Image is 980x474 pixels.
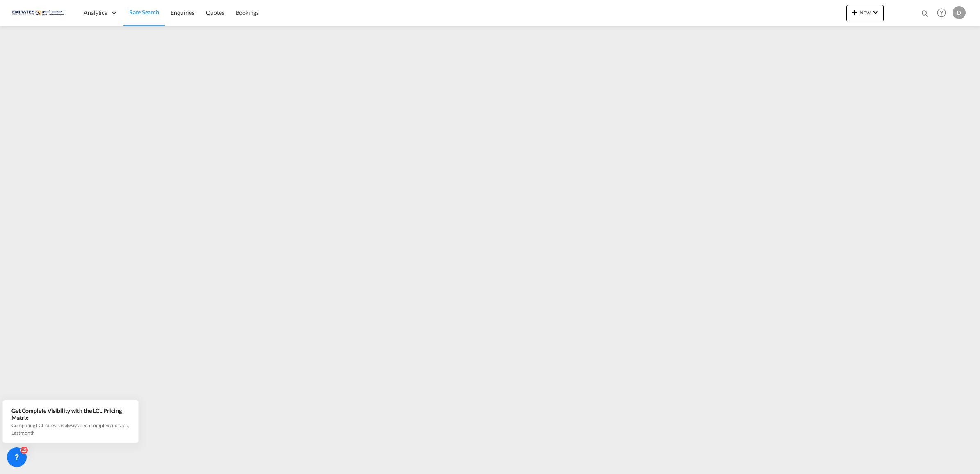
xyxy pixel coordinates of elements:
[921,9,930,21] div: icon-magnify
[129,9,159,16] span: Rate Search
[934,6,953,21] div: Help
[171,9,194,16] span: Enquiries
[850,7,859,17] md-icon: icon-plus 400-fg
[236,9,259,16] span: Bookings
[953,6,966,19] div: D
[850,9,880,16] span: New
[12,4,68,22] img: c67187802a5a11ec94275b5db69a26e6.png
[846,5,884,21] button: icon-plus 400-fgNewicon-chevron-down
[934,6,948,20] span: Help
[84,9,107,17] span: Analytics
[871,7,880,17] md-icon: icon-chevron-down
[921,9,930,18] md-icon: icon-magnify
[206,9,224,16] span: Quotes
